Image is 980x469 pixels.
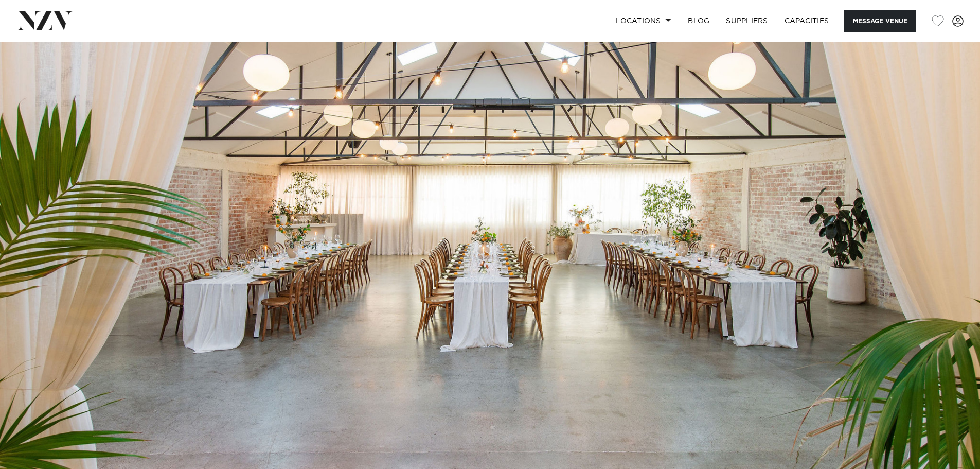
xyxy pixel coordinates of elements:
button: Message Venue [844,10,916,32]
img: nzv-logo.png [16,11,73,30]
a: Capacities [776,10,838,32]
a: Locations [608,10,680,32]
a: BLOG [680,10,718,32]
a: SUPPLIERS [718,10,776,32]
